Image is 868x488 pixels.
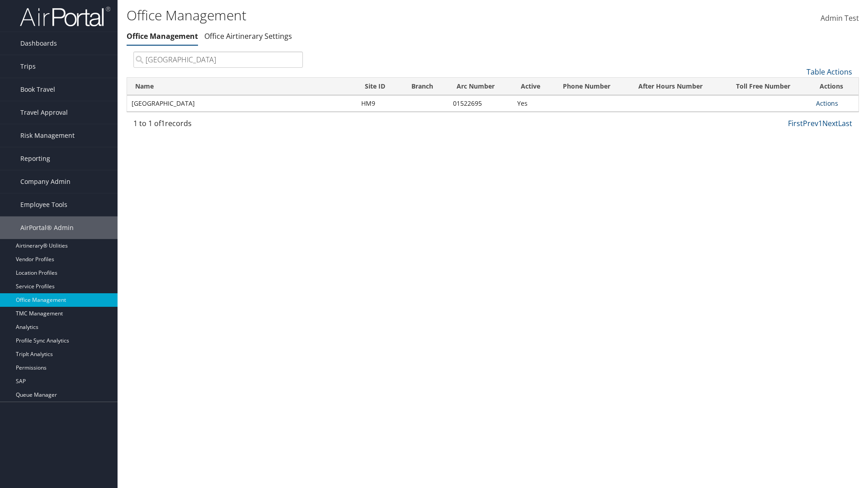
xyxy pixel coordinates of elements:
th: Site ID: activate to sort column ascending [357,78,403,95]
td: Yes [513,95,555,112]
a: Actions [816,99,838,108]
a: Office Airtinerary Settings [204,31,292,41]
h1: Office Management [127,6,615,25]
th: Toll Free Number: activate to sort column ascending [728,78,811,95]
th: Phone Number: activate to sort column ascending [555,78,630,95]
th: After Hours Number: activate to sort column ascending [630,78,728,95]
span: Trips [20,55,36,78]
a: Office Management [127,31,198,41]
a: Last [838,118,852,128]
th: Active: activate to sort column ascending [513,78,555,95]
span: 1 [161,118,165,128]
th: Arc Number: activate to sort column ascending [448,78,513,95]
span: Travel Approval [20,101,68,124]
th: Branch: activate to sort column ascending [403,78,448,95]
span: Employee Tools [20,193,67,216]
a: 1 [818,118,822,128]
img: airportal-logo.png [20,6,110,27]
span: Book Travel [20,78,55,101]
span: Admin Test [821,13,859,23]
div: 1 to 1 of records [133,118,303,133]
span: Risk Management [20,124,75,147]
td: [GEOGRAPHIC_DATA] [127,95,357,112]
td: HM9 [357,95,403,112]
span: Dashboards [20,32,57,55]
span: AirPortal® Admin [20,216,74,239]
td: 01522695 [448,95,513,112]
span: Company Admin [20,170,71,193]
a: Admin Test [821,5,859,33]
th: Name: activate to sort column ascending [127,78,357,95]
th: Actions [811,78,859,95]
a: Prev [803,118,818,128]
input: Search [133,52,303,68]
span: Reporting [20,147,50,170]
a: First [788,118,803,128]
a: Next [822,118,838,128]
a: Table Actions [807,67,852,77]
